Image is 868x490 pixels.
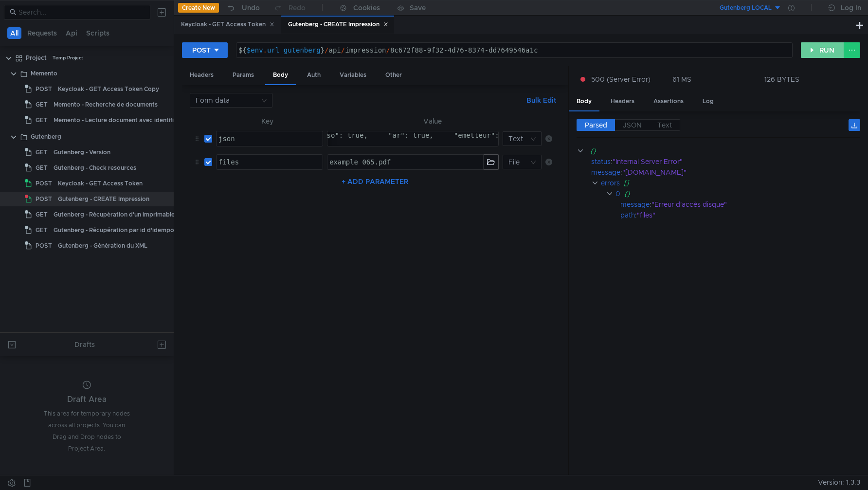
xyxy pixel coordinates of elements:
div: Keycloak - GET Access Token [58,176,143,191]
div: Body [569,92,599,111]
span: Version: 1.3.3 [818,475,860,490]
div: Gutenberg - Version [54,145,110,160]
div: 61 MS [672,75,691,84]
div: Drafts [74,339,95,350]
div: message [591,167,620,178]
div: "Erreur d'accès disque" [651,199,848,210]
button: Requests [24,27,60,39]
span: Parsed [585,121,607,129]
div: Params [225,66,262,84]
button: + ADD PARAMETER [338,176,412,187]
div: Keycloak - GET Access Token [181,19,274,30]
div: Headers [603,92,642,110]
div: Variables [332,66,374,84]
div: 0 [616,188,621,199]
div: Temp Project [53,51,83,65]
div: POST [192,45,211,55]
span: GET [36,161,48,175]
button: Create New [178,3,219,13]
div: errors [601,178,620,188]
span: Text [657,121,672,129]
div: Gutenberg [31,129,61,144]
button: Undo [219,0,267,15]
div: Assertions [646,92,691,110]
button: Redo [267,0,312,15]
div: 126 BYTES [764,75,799,84]
div: Gutenberg - CREATE Impression [58,192,149,206]
button: Api [63,27,80,39]
button: Bulk Edit [523,94,560,106]
span: POST [36,238,52,253]
div: Headers [182,66,221,84]
span: 500 (Server Error) [591,74,651,85]
div: Body [265,66,296,85]
span: JSON [623,121,642,129]
span: GET [36,223,48,237]
th: Key [212,115,323,127]
div: Auth [299,66,328,84]
span: POST [36,192,52,206]
div: Gutenberg - Récupération par id d'idempotence [54,223,190,237]
div: "files" [637,210,847,220]
span: POST [36,82,52,96]
div: Gutenberg LOCAL [720,3,772,13]
div: {} [625,188,847,199]
span: POST [36,176,52,191]
div: {} [591,145,847,156]
div: Memento [31,66,57,81]
button: POST [182,42,228,58]
div: Memento - Lecture document avec identifiant [54,113,183,127]
div: Keycloak - GET Access Token Copy [58,82,159,96]
th: Value [323,115,542,127]
span: GET [36,113,48,127]
div: Gutenberg - Check resources [54,161,136,175]
div: : [620,199,860,210]
div: "[DOMAIN_NAME]" [622,167,848,178]
div: Project [26,51,47,65]
div: Cookies [353,2,380,14]
div: path [620,210,635,220]
div: "Internal Server Error" [613,156,848,167]
button: All [7,27,21,39]
div: Gutenberg - Génération du XML [58,238,147,253]
input: Search... [18,7,145,18]
div: Redo [289,2,306,14]
div: Gutenberg - Récupération d'un imprimable [54,207,175,222]
span: GET [36,97,48,112]
div: Other [378,66,410,84]
div: message [620,199,650,210]
div: Log In [841,2,861,14]
div: Undo [242,2,260,14]
div: Log [695,92,722,110]
div: : [620,210,860,220]
div: : [591,167,860,178]
span: GET [36,207,48,222]
span: GET [36,145,48,160]
div: Memento - Recherche de documents [54,97,158,112]
div: status [591,156,611,167]
div: Gutenberg - CREATE Impression [288,19,388,30]
div: [] [624,178,848,188]
button: Scripts [83,27,112,39]
div: : [591,156,860,167]
div: Save [410,4,426,11]
button: RUN [801,42,844,58]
